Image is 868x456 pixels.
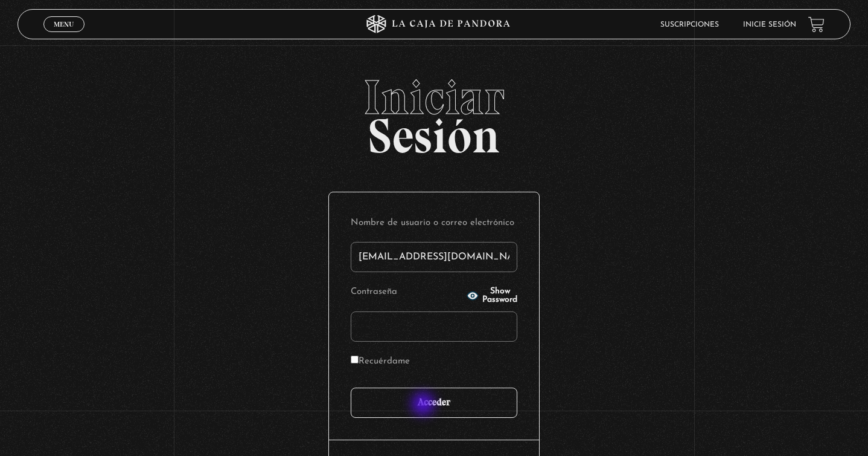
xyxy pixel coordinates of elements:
a: Inicie sesión [743,21,796,28]
label: Recuérdame [351,353,410,371]
span: Menu [54,21,74,28]
span: Show Password [482,287,517,304]
h2: Sesión [18,73,851,151]
input: Recuérdame [351,356,359,363]
input: Acceder [351,388,517,418]
label: Nombre de usuario o correo electrónico [351,214,517,233]
span: Cerrar [50,31,78,39]
label: Contraseña [351,283,463,302]
a: View your shopping cart [808,16,825,33]
a: Suscripciones [660,21,719,28]
span: Iniciar [18,73,851,122]
button: Show Password [467,287,517,304]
